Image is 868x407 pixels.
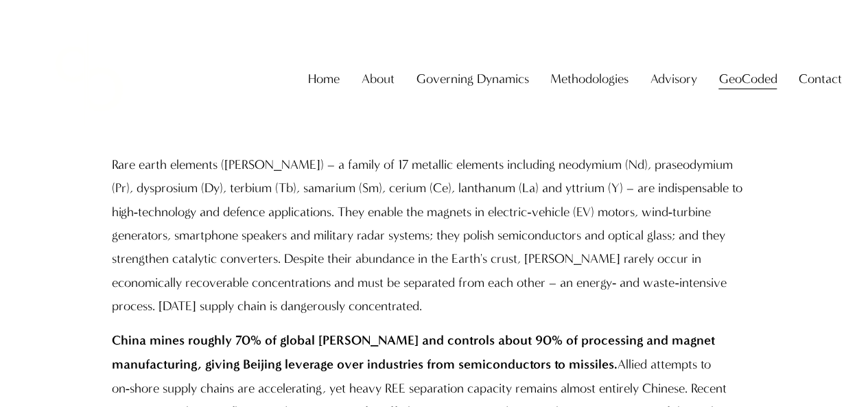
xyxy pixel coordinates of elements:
a: folder dropdown [417,66,529,92]
span: Governing Dynamics [417,67,529,91]
a: folder dropdown [650,66,697,92]
img: Christopher Sanchez &amp; Co. [26,16,152,142]
p: Rare earth elements ([PERSON_NAME]) – a family of 17 metallic elements including neodymium (Nd), ... [112,153,756,318]
a: Home [308,66,340,92]
span: GeoCoded [718,67,777,91]
strong: China mines roughly 70% of global [PERSON_NAME] and controls about 90% of processing and magnet m... [112,332,718,371]
span: About [362,67,395,91]
a: folder dropdown [799,66,842,92]
a: folder dropdown [550,66,629,92]
a: folder dropdown [718,66,777,92]
span: Advisory [650,67,697,91]
span: Contact [799,67,842,91]
span: Methodologies [550,67,629,91]
a: folder dropdown [362,66,395,92]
